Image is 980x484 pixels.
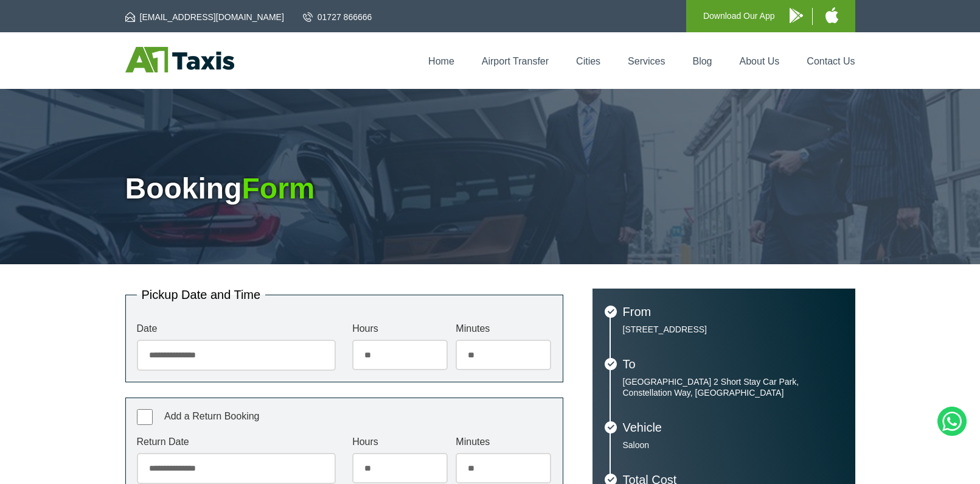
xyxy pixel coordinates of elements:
[137,437,336,447] label: Return Date
[740,56,780,66] a: About Us
[703,9,775,24] p: Download Our App
[125,47,234,72] img: A1 Taxis St Albans LTD
[623,306,843,318] h3: From
[807,56,855,66] a: Contact Us
[456,437,551,447] label: Minutes
[623,358,843,370] h3: To
[576,56,600,66] a: Cities
[352,324,448,334] label: Hours
[137,324,336,334] label: Date
[428,56,454,66] a: Home
[125,174,855,203] h1: Booking
[623,440,843,451] p: Saloon
[456,324,551,334] label: Minutes
[623,376,843,398] p: [GEOGRAPHIC_DATA] 2 Short Stay Car Park, Constellation Way, [GEOGRAPHIC_DATA]
[303,11,372,23] a: 01727 866666
[242,172,315,205] span: Form
[125,11,284,23] a: [EMAIL_ADDRESS][DOMAIN_NAME]
[623,421,843,433] h3: Vehicle
[692,56,712,66] a: Blog
[628,56,665,66] a: Services
[137,289,266,301] legend: Pickup Date and Time
[482,56,549,66] a: Airport Transfer
[825,7,838,23] img: A1 Taxis iPhone App
[164,411,260,421] span: Add a Return Booking
[623,324,843,335] p: [STREET_ADDRESS]
[352,437,448,447] label: Hours
[137,409,153,425] input: Add a Return Booking
[790,8,803,23] img: A1 Taxis Android App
